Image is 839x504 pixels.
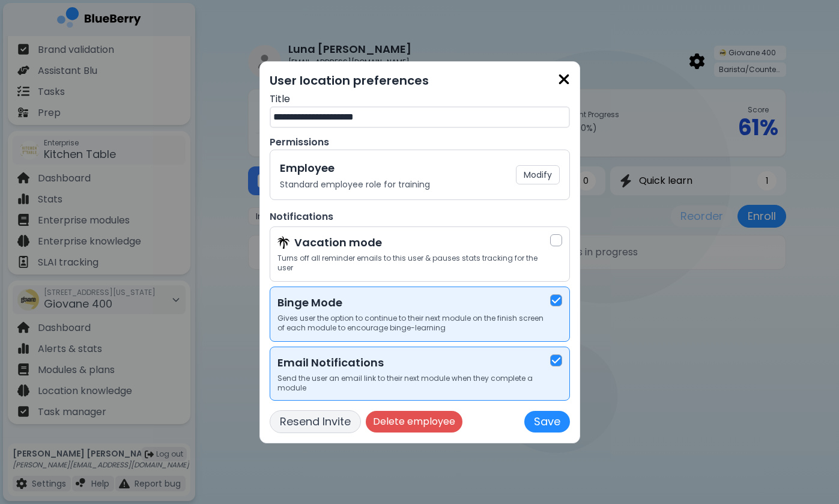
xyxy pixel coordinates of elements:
button: Save [524,411,570,433]
h3: Binge Mode [277,294,550,311]
p: Standard employee role for training [280,179,430,190]
p: Gives user the option to continue to their next module on the finish screen of each module to enc... [277,314,550,333]
p: Title [270,92,570,106]
button: Modify [516,165,560,184]
p: Send the user an email link to their next module when they complete a module [277,374,550,393]
p: Permissions [270,135,570,150]
img: check [552,296,560,305]
p: Turns off all reminder emails to this user & pauses stats tracking for the user [277,254,550,273]
h3: Vacation mode [294,234,382,251]
p: Notifications [270,210,570,224]
button: Resend Invite [270,410,361,433]
img: vacation icon [277,236,289,249]
img: close icon [558,71,570,88]
h3: Employee [280,160,430,177]
button: Delete employee [366,411,462,433]
h3: Email Notifications [277,354,550,371]
p: User location preferences [270,71,570,90]
img: check [552,356,560,365]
